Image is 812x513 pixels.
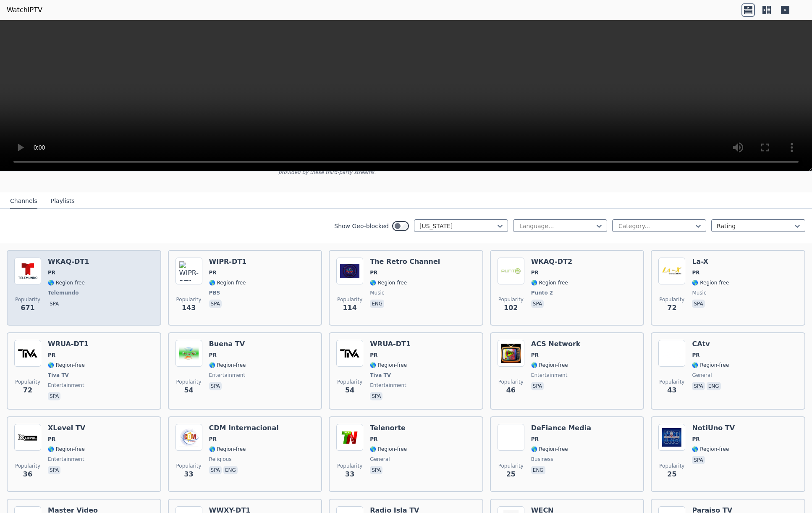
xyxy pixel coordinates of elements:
span: 43 [667,385,676,395]
p: spa [531,382,544,390]
img: Buena TV [175,340,202,367]
span: 54 [345,385,354,395]
span: 🌎 Region-free [370,362,407,368]
span: music [692,289,706,296]
img: WRUA-DT1 [14,340,41,367]
span: PR [48,352,55,358]
span: 🌎 Region-free [48,362,85,368]
button: Playlists [51,193,75,209]
p: eng [370,300,384,308]
span: Popularity [176,379,202,385]
span: 72 [667,303,676,313]
span: 🌎 Region-free [209,362,246,368]
span: entertainment [209,372,246,379]
h6: WKAQ-DT2 [531,258,572,266]
span: Popularity [498,296,524,303]
label: Show Geo-blocked [334,222,389,230]
a: WatchIPTV [7,5,42,15]
p: spa [370,466,382,474]
span: PR [370,352,377,358]
span: Popularity [176,463,202,469]
img: DeFiance Media [498,424,524,451]
span: Popularity [659,379,684,385]
span: PR [209,436,217,442]
span: 🌎 Region-free [531,446,568,452]
p: eng [707,382,721,390]
h6: CAtv [692,340,729,348]
img: La-X [658,258,685,284]
span: Popularity [659,463,684,469]
img: XLevel TV [14,424,41,451]
p: spa [370,392,382,400]
span: 🌎 Region-free [370,279,407,286]
span: Popularity [498,463,524,469]
span: 33 [345,469,354,479]
span: 114 [343,303,356,313]
span: entertainment [48,456,84,463]
h6: NotiUno TV [692,424,735,432]
span: Punto 2 [531,289,553,296]
h6: Telenorte [370,424,407,432]
span: PR [692,269,699,276]
span: 25 [506,469,516,479]
button: Channels [10,193,37,209]
span: 72 [23,385,32,395]
p: spa [209,382,222,390]
span: 25 [667,469,676,479]
span: 671 [21,303,34,313]
h6: The Retro Channel [370,258,440,266]
span: PBS [209,289,220,296]
h6: Buena TV [209,340,246,348]
span: music [370,289,384,296]
span: 46 [506,385,516,395]
h6: CDM Internacional [209,424,279,432]
img: NotiUno TV [658,424,685,451]
span: PR [531,352,539,358]
span: Popularity [337,463,362,469]
h6: WRUA-DT1 [370,340,411,348]
span: entertainment [370,382,406,389]
span: Popularity [15,463,40,469]
span: 54 [184,385,193,395]
span: PR [48,436,55,442]
span: PR [370,269,377,276]
img: Telenorte [336,424,363,451]
p: spa [48,392,60,400]
img: The Retro Channel [336,258,363,284]
span: PR [48,269,55,276]
span: 102 [504,303,518,313]
span: Popularity [337,296,362,303]
p: spa [692,300,705,308]
p: spa [209,466,222,474]
img: WRUA-DT1 [336,340,363,367]
span: Popularity [176,296,202,303]
span: 143 [182,303,196,313]
span: 🌎 Region-free [209,446,246,452]
img: WKAQ-DT2 [498,258,524,284]
span: Popularity [659,296,684,303]
p: spa [692,382,705,390]
span: 🌎 Region-free [692,446,729,452]
span: 33 [184,469,193,479]
span: PR [692,352,699,358]
span: PR [692,436,699,442]
span: PR [209,269,217,276]
p: spa [48,466,60,474]
h6: La-X [692,258,729,266]
span: Popularity [15,296,40,303]
span: Popularity [337,379,362,385]
span: 🌎 Region-free [370,446,407,452]
img: WKAQ-DT1 [14,258,41,284]
span: business [531,456,553,463]
span: general [370,456,390,463]
img: CDM Internacional [175,424,202,451]
img: CAtv [658,340,685,367]
span: 🌎 Region-free [209,279,246,286]
h6: WKAQ-DT1 [48,258,89,266]
span: 🌎 Region-free [531,362,568,368]
p: eng [531,466,545,474]
span: PR [531,269,539,276]
h6: WIPR-DT1 [209,258,247,266]
span: Tiva TV [370,372,391,379]
span: Popularity [498,379,524,385]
